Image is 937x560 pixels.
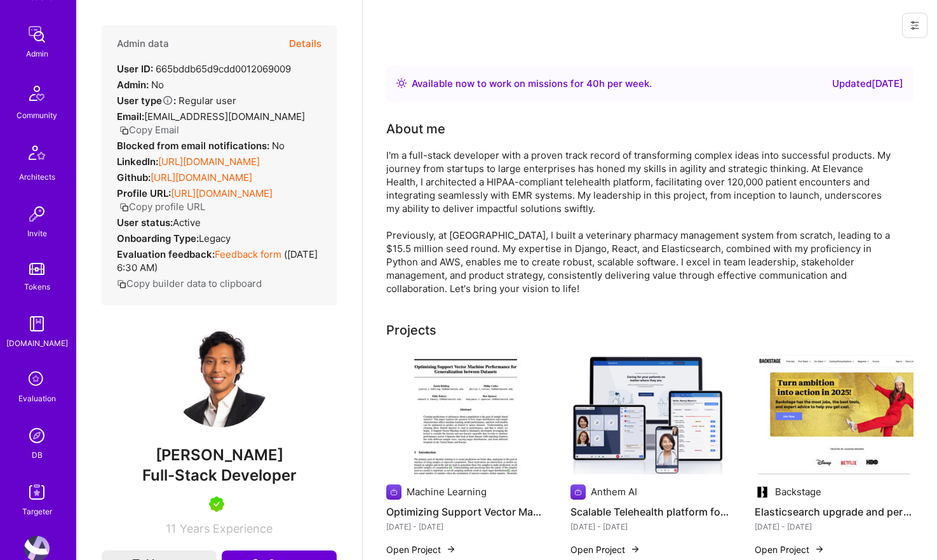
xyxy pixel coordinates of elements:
div: Tokens [24,280,50,293]
div: Machine Learning [407,485,487,498]
span: [EMAIL_ADDRESS][DOMAIN_NAME] [144,110,305,123]
button: Copy Email [119,123,179,137]
div: [DATE] - [DATE] [570,520,729,533]
img: Company logo [755,484,770,500]
img: Invite [24,201,50,227]
img: Company logo [570,484,586,500]
img: Elasticsearch upgrade and performance overhaul [755,355,913,474]
a: [URL][DOMAIN_NAME] [158,156,260,168]
button: Open Project [386,543,456,556]
button: Copy builder data to clipboard [117,277,262,290]
span: 11 [166,522,176,535]
div: DB [32,448,43,462]
h4: Admin data [117,38,169,50]
a: [URL][DOMAIN_NAME] [151,171,252,183]
div: Evaluation [18,392,56,405]
img: arrow-right [446,544,456,554]
button: Copy profile URL [119,200,205,213]
strong: Blocked from email notifications: [117,140,272,152]
img: Community [22,78,52,109]
img: Optimizing Support Vector Machine Performance for Generalization between Heart Disease Datasets [386,355,545,474]
img: Company logo [386,484,401,500]
img: arrow-right [814,544,825,554]
i: icon SelectionTeam [25,368,49,392]
strong: User ID: [117,63,153,75]
img: Admin Search [24,423,50,448]
img: User Avatar [168,326,270,427]
h4: Elasticsearch upgrade and performance overhaul [755,503,913,520]
div: [DATE] - [DATE] [755,520,913,533]
a: [URL][DOMAIN_NAME] [171,187,273,199]
strong: Github: [117,171,151,183]
img: Architects [22,140,52,170]
div: I'm a full-stack developer with a proven track record of transforming complex ideas into successf... [386,149,894,295]
img: arrow-right [630,544,640,554]
div: Available now to work on missions for h per week . [412,76,652,91]
div: No [117,139,285,152]
div: Community [17,109,57,122]
div: 665bddb65d9cdd0012069009 [117,62,291,76]
span: 40 [586,77,599,90]
div: Targeter [22,505,52,518]
div: Backstage [775,485,821,498]
div: [DATE] - [DATE] [386,520,545,533]
div: Regular user [117,94,236,107]
strong: Email: [117,110,144,123]
span: legacy [199,232,231,244]
img: tokens [29,263,44,275]
div: Projects [386,321,436,340]
i: icon Copy [117,279,126,289]
img: Availability [396,78,407,88]
strong: Profile URL: [117,187,171,199]
div: Anthem AI [591,485,637,498]
div: Admin [26,47,48,60]
i: icon Copy [119,126,129,135]
i: Help [162,95,173,106]
div: [DOMAIN_NAME] [6,337,68,350]
strong: LinkedIn: [117,156,158,168]
h4: Scalable Telehealth platform for an insurance company [570,503,729,520]
div: No [117,78,164,91]
strong: User type : [117,95,176,107]
img: admin teamwork [24,22,50,47]
button: Open Project [755,543,825,556]
strong: Onboarding Type: [117,232,199,244]
img: guide book [24,311,50,337]
button: Details [289,25,321,62]
div: ( [DATE] 6:30 AM ) [117,248,321,274]
div: Updated [DATE] [832,76,903,91]
div: Architects [19,170,55,183]
div: Invite [27,227,47,240]
img: Skill Targeter [24,479,50,505]
img: A.Teamer in Residence [209,497,224,512]
a: Feedback form [215,248,281,260]
div: About me [386,119,445,138]
span: Active [173,217,201,229]
strong: Admin: [117,79,149,91]
span: [PERSON_NAME] [102,446,337,465]
img: Scalable Telehealth platform for an insurance company [570,355,729,474]
span: Full-Stack Developer [142,466,297,484]
h4: Optimizing Support Vector Machine Performance for Generalization between Heart Disease Datasets [386,503,545,520]
i: icon Copy [119,203,129,212]
span: Years Experience [180,522,273,535]
strong: Evaluation feedback: [117,248,215,260]
button: Open Project [570,543,640,556]
strong: User status: [117,217,173,229]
